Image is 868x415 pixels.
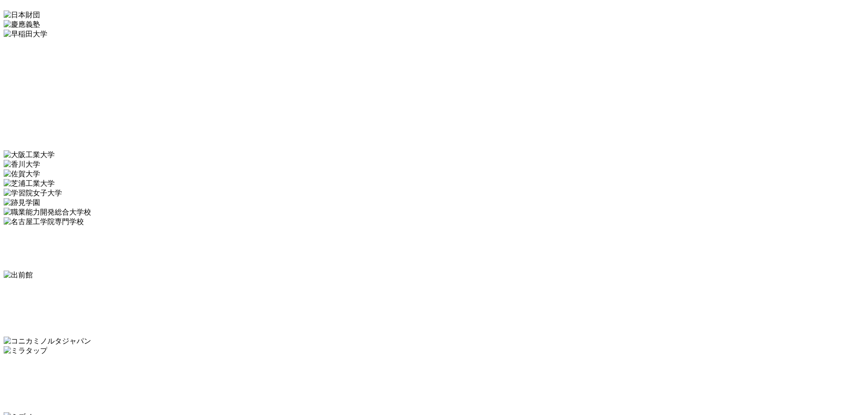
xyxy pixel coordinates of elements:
img: 芝浦工業大学 [4,160,55,170]
img: 住友生命保険相互 [4,403,69,413]
img: 早稲田大学 [4,11,47,20]
img: ミラタップ [4,328,47,337]
img: 跡見学園 [4,179,40,189]
img: ミズノ [4,394,33,403]
img: コニカミノルタジャパン [4,318,91,328]
img: 徳島県 [4,208,87,250]
img: 三菱地所 [4,337,113,392]
img: 学習院女子大学 [4,170,62,179]
img: 西松建設 [4,261,113,316]
img: 名古屋工学院専門学校 [4,199,84,208]
img: 一橋大学 [4,20,222,130]
img: 香川大学 [4,141,40,151]
img: 慶應義塾 [4,1,40,11]
img: 大阪工業大学 [4,132,55,141]
img: 佐賀大学 [4,151,40,160]
img: 職業能力開発総合大学校 [4,189,91,199]
img: 出前館 [4,252,33,261]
